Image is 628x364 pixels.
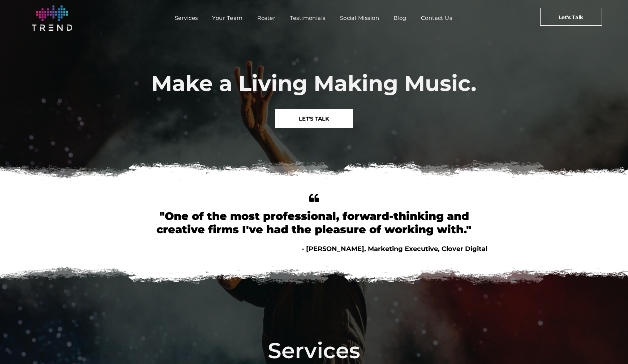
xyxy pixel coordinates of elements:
[283,13,332,23] a: Testimonials
[151,70,477,96] span: Make a Living Making Music.
[386,13,414,23] a: Blog
[32,5,72,31] img: logo
[299,109,329,128] span: LET'S TALK
[333,13,386,23] a: Social Mission
[540,8,602,26] a: Let's Talk
[205,13,250,23] a: Your Team
[156,209,472,236] font: "One of the most professional, forward-thinking and creative firms I've had the pleasure of worki...
[302,245,487,253] span: - [PERSON_NAME], Marketing Executive, Clover Digital
[275,109,353,128] a: LET'S TALK
[250,13,283,23] a: Roster
[168,13,205,23] a: Services
[559,8,583,26] span: Let's Talk
[414,13,460,23] a: Contact Us
[268,337,360,364] span: Services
